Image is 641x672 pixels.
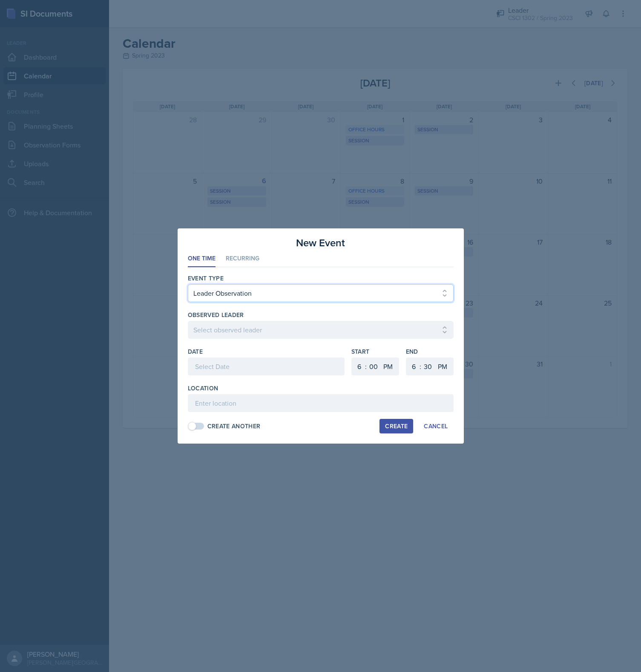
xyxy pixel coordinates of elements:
label: Date [188,347,203,356]
div: Cancel [424,423,448,430]
h3: New Event [296,235,345,251]
li: Recurring [226,251,259,267]
label: Location [188,384,218,392]
label: End [406,347,454,356]
div: Create [385,423,408,430]
label: Start [351,347,399,356]
label: Observed leader [188,311,244,319]
div: : [365,361,367,372]
button: Create [379,419,413,433]
div: Create Another [207,422,261,431]
div: : [420,361,421,372]
input: Enter location [188,394,454,412]
li: One Time [188,251,216,267]
label: Event Type [188,274,224,283]
button: Cancel [418,419,453,433]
